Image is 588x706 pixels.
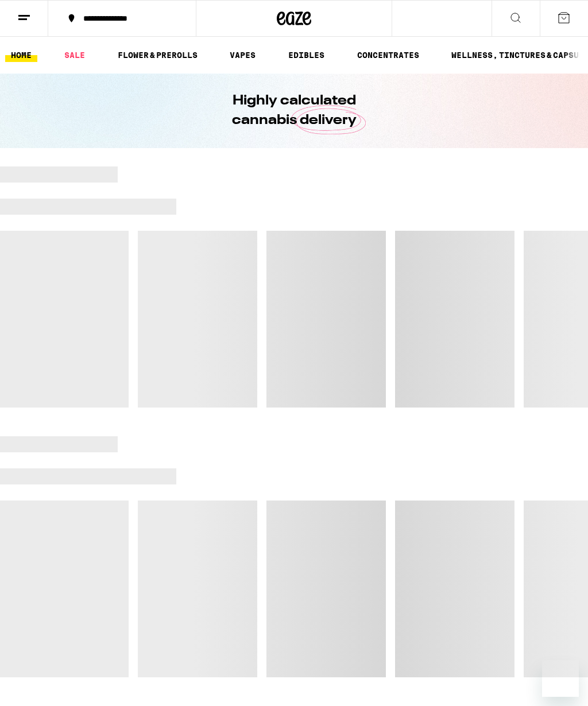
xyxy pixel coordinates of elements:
[199,91,389,130] h1: Highly calculated cannabis delivery
[283,48,330,62] a: EDIBLES
[5,48,37,62] a: HOME
[542,660,579,697] iframe: Button to launch messaging window
[112,48,203,62] a: FLOWER & PREROLLS
[59,48,91,62] a: SALE
[351,48,425,62] a: CONCENTRATES
[224,48,261,62] a: VAPES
